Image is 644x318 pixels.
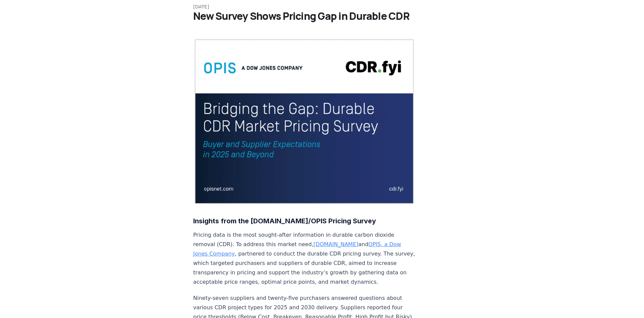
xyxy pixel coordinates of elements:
[193,10,451,22] h1: New Survey Shows Pricing Gap in Durable CDR
[193,38,415,205] img: blog post image
[193,230,415,287] p: Pricing data is the most sought-after information in durable carbon dioxide removal (CDR). To add...
[193,217,376,225] strong: Insights from the [DOMAIN_NAME]/OPIS Pricing Survey
[314,241,359,247] a: [DOMAIN_NAME]
[193,3,451,10] p: [DATE]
